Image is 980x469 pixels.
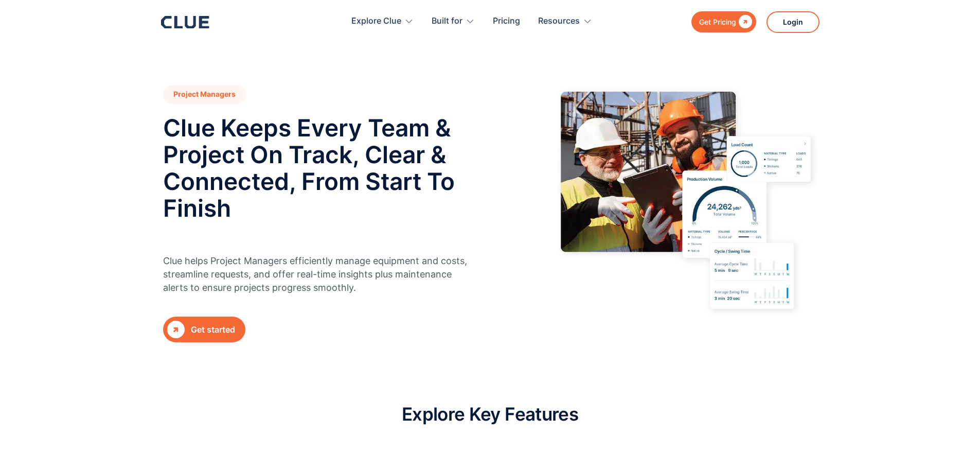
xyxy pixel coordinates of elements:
div: Explore Clue [351,5,401,38]
h2: Explore Key Features [402,404,578,424]
div: Explore Clue [351,5,414,38]
a: Pricing [493,5,520,38]
h2: Clue Keeps Every Team & Project On Track, Clear & Connected, From Start To Finish [163,114,495,221]
a: Get Pricing [691,11,756,32]
a: Login [767,11,819,33]
div: Resources [538,5,592,38]
div: Resources [538,5,580,38]
p: Clue helps Project Managers efficiently manage equipment and costs, streamline requests, and offe... [163,254,474,294]
img: hero image for Project Manager at construction site [555,85,817,318]
div: Built for [432,5,462,38]
div: Built for [432,5,475,38]
div:  [736,15,752,28]
div:  [167,321,185,338]
div: Get Pricing [699,15,736,28]
h1: Project Managers [163,85,246,104]
div: Get started [191,323,235,336]
a: Get started [163,317,245,342]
